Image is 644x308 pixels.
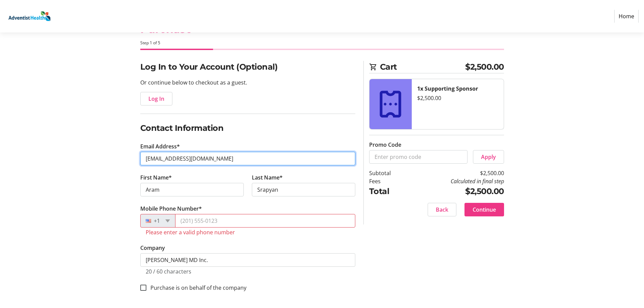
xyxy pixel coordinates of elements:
td: Calculated in final step [408,177,504,185]
td: Subtotal [369,169,408,177]
label: First Name* [140,173,172,182]
span: Continue [473,206,496,214]
input: Enter promo code [369,150,468,164]
img: Adventist Health's Logo [5,3,53,30]
div: $2,500.00 [417,94,498,102]
td: $2,500.00 [408,185,504,197]
td: Total [369,185,408,197]
button: Apply [473,150,504,164]
td: $2,500.00 [408,169,504,177]
label: Promo Code [369,141,401,149]
h2: Log In to Your Account (Optional) [140,61,355,73]
span: Apply [481,153,496,161]
h2: Contact Information [140,122,355,134]
label: Company [140,244,165,252]
span: Cart [380,61,466,73]
div: Step 1 of 5 [140,40,504,46]
tr-error: Please enter a valid phone number [146,229,350,236]
td: Fees [369,177,408,185]
input: (201) 555-0123 [175,214,355,228]
span: Log In [148,95,164,103]
label: Last Name* [252,173,283,182]
span: $2,500.00 [465,61,504,73]
button: Log In [140,92,172,105]
tr-character-limit: 20 / 60 characters [146,268,191,275]
label: Email Address* [140,142,180,150]
label: Purchase is on behalf of the company [146,284,246,292]
button: Continue [464,203,504,216]
label: Mobile Phone Number* [140,205,202,213]
a: Home [614,10,639,23]
p: Or continue below to checkout as a guest. [140,78,355,87]
strong: 1x Supporting Sponsor [417,85,478,92]
span: Back [436,206,448,214]
button: Back [428,203,456,216]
